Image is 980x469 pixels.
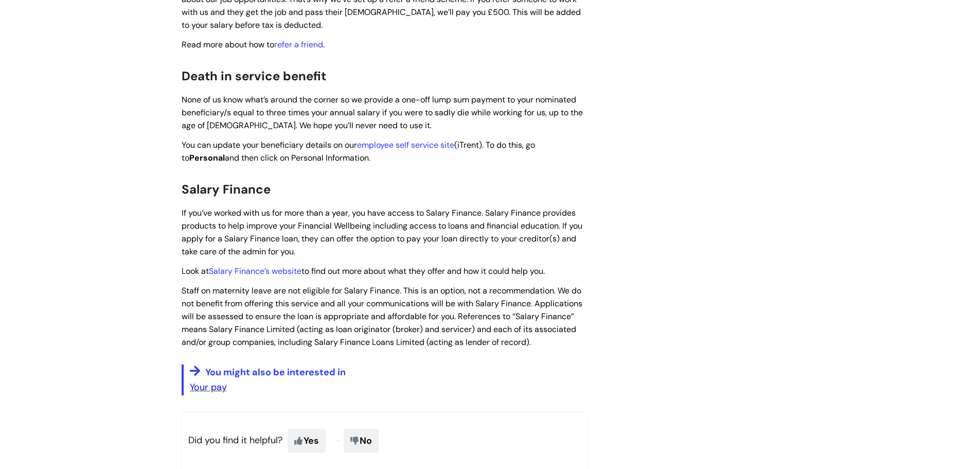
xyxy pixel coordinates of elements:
span: No [344,429,379,453]
span: and then click on Personal Information. [225,152,370,163]
span: Yes [288,429,326,453]
span: You might also be interested in [205,366,346,378]
span: Death in service benefit [182,68,326,84]
a: Your pay [190,381,227,393]
span: Salary Finance [182,181,271,197]
span: Look at to find out more about what they offer and how it could help you. [182,266,545,276]
span: Personal [189,152,225,163]
span: None of us know what’s around the corner so we provide a one-off lump sum payment to your nominat... [182,94,583,131]
span: If you’ve worked with us for more than a year, you have access to Salary Finance. Salary Finance ... [182,207,582,256]
span: Read more about how to . [182,39,325,50]
span: You can update your beneficiary details on our (iTrent). To do this, go to [182,140,535,163]
span: Staff on maternity leave are not eligible for Salary Finance. This is an option, not a recommenda... [182,285,582,347]
a: Salary Finance’s website [209,266,301,276]
a: refer a friend [274,39,323,50]
a: employee self service site [357,140,454,150]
